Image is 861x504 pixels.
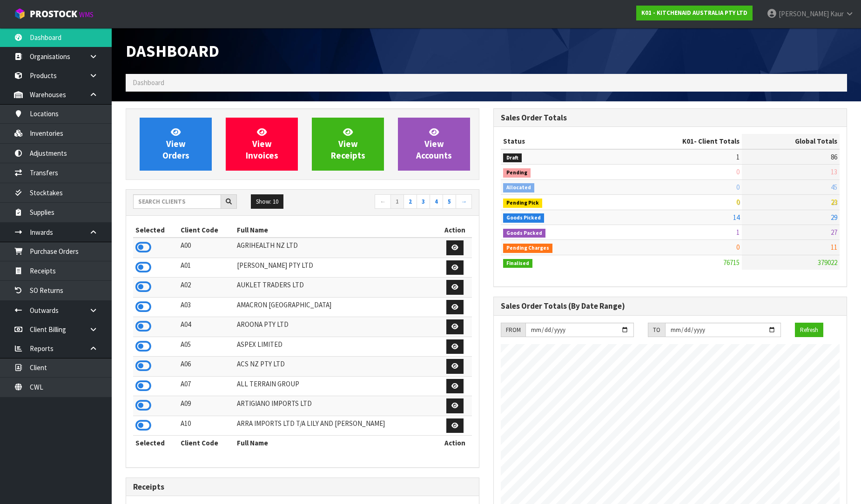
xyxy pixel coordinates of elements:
[503,168,531,178] span: Pending
[178,376,235,396] td: A07
[648,323,665,338] div: TO
[501,113,840,122] h3: Sales Order Totals
[404,194,417,209] a: 2
[831,183,837,192] span: 45
[312,118,384,171] a: ViewReceipts
[178,396,235,416] td: A09
[736,153,740,161] span: 1
[178,258,235,278] td: A01
[235,436,438,451] th: Full Name
[235,317,438,337] td: AROONA PTY LTD
[831,198,837,206] span: 23
[140,118,212,171] a: ViewOrders
[723,258,740,267] span: 76715
[831,167,837,176] span: 13
[736,183,740,192] span: 0
[309,194,472,211] nav: Page navigation
[438,223,472,238] th: Action
[503,244,552,253] span: Pending Charges
[178,297,235,317] td: A03
[733,213,740,222] span: 14
[235,297,438,317] td: AMACRON [GEOGRAPHIC_DATA]
[503,213,544,223] span: Goods Picked
[456,194,472,209] a: →
[178,337,235,357] td: A05
[178,223,235,238] th: Client Code
[430,194,443,209] a: 4
[126,40,219,61] span: Dashboard
[831,228,837,237] span: 27
[641,9,747,17] strong: K01 - KITCHENAID AUSTRALIA PTY LTD
[779,9,829,18] span: [PERSON_NAME]
[133,78,164,87] span: Dashboard
[235,258,438,278] td: [PERSON_NAME] PTY LTD
[178,416,235,436] td: A10
[830,9,844,18] span: Kaur
[736,243,740,252] span: 0
[133,483,472,491] h3: Receipts
[178,317,235,337] td: A04
[235,223,438,238] th: Full Name
[235,238,438,258] td: AGRIHEALTH NZ LTD
[235,357,438,377] td: ACS NZ PTY LTD
[736,228,740,237] span: 1
[501,302,840,311] h3: Sales Order Totals (By Date Range)
[178,278,235,298] td: A02
[14,8,26,20] img: cube-alt.png
[178,238,235,258] td: A00
[503,199,542,208] span: Pending Pick
[162,126,189,161] span: View Orders
[736,167,740,176] span: 0
[30,8,77,20] span: ProStock
[133,436,178,451] th: Selected
[390,194,404,209] a: 1
[235,278,438,298] td: AUKLET TRADERS LTD
[416,126,452,161] span: View Accounts
[133,194,221,209] input: Search clients
[736,198,740,206] span: 0
[742,134,840,149] th: Global Totals
[503,259,532,268] span: Finalised
[501,134,613,149] th: Status
[235,337,438,357] td: ASPEX LIMITED
[443,194,456,209] a: 5
[503,229,545,238] span: Goods Packed
[246,126,278,161] span: View Invoices
[235,416,438,436] td: ARRA IMPORTS LTD T/A LILY AND [PERSON_NAME]
[375,194,391,209] a: ←
[503,183,534,192] span: Allocated
[438,436,472,451] th: Action
[417,194,430,209] a: 3
[831,153,837,161] span: 86
[235,396,438,416] td: ARTIGIANO IMPORTS LTD
[226,118,298,171] a: ViewInvoices
[795,323,823,338] button: Refresh
[831,213,837,222] span: 29
[398,118,470,171] a: ViewAccounts
[613,134,742,149] th: - Client Totals
[503,153,522,163] span: Draft
[178,357,235,377] td: A06
[501,323,525,338] div: FROM
[831,243,837,252] span: 11
[251,194,283,209] button: Show: 10
[682,137,694,146] span: K01
[79,10,94,19] small: WMS
[331,126,365,161] span: View Receipts
[178,436,235,451] th: Client Code
[235,376,438,396] td: ALL TERRAIN GROUP
[818,258,837,267] span: 379022
[636,6,753,20] a: K01 - KITCHENAID AUSTRALIA PTY LTD
[133,223,178,238] th: Selected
